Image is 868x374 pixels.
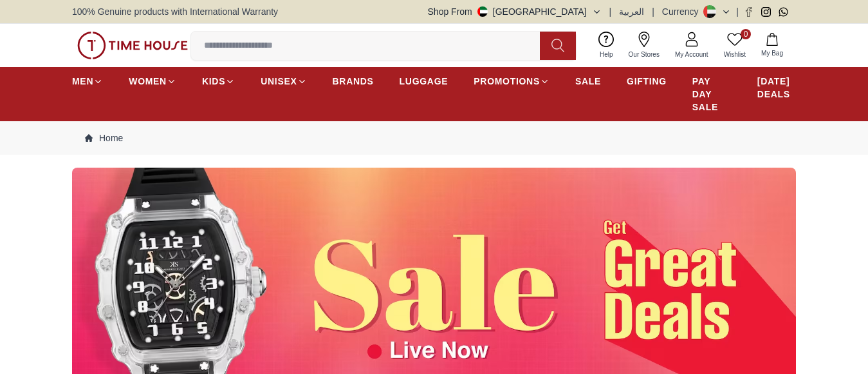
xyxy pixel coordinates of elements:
a: PAY DAY SALE [692,70,732,119]
span: My Account [670,50,714,59]
a: KIDS [202,70,235,93]
span: WOMEN [129,75,167,88]
span: PROMOTIONS [474,75,540,88]
button: Shop From[GEOGRAPHIC_DATA] [428,5,602,18]
span: Help [595,50,618,59]
a: PROMOTIONS [474,70,549,93]
img: ... [77,32,188,59]
a: MEN [72,70,103,93]
a: Help [592,29,621,62]
span: | [652,5,654,18]
a: LUGGAGE [400,70,448,93]
a: WOMEN [129,70,176,93]
span: Our Stores [623,50,665,59]
a: Home [85,132,123,144]
a: Our Stores [621,29,667,62]
div: Currency [662,5,704,18]
span: 100% Genuine products with International Warranty [72,5,278,18]
span: | [609,5,612,18]
span: Wishlist [719,50,751,59]
span: BRANDS [333,75,374,88]
button: My Bag [753,30,791,61]
button: العربية [619,5,644,18]
a: BRANDS [333,70,374,93]
span: SALE [575,75,601,88]
a: Facebook [744,7,753,17]
span: MEN [72,75,93,88]
img: United Arab Emirates [477,6,488,17]
span: UNISEX [261,75,297,88]
a: 0Wishlist [716,29,753,62]
span: | [736,5,739,18]
span: LUGGAGE [400,75,448,88]
span: [DATE] DEALS [757,75,796,101]
a: Whatsapp [779,7,788,17]
a: UNISEX [261,70,306,93]
a: Instagram [761,7,771,17]
span: My Bag [756,48,788,58]
span: PAY DAY SALE [692,75,732,113]
a: [DATE] DEALS [757,70,796,106]
span: KIDS [202,75,225,88]
a: SALE [575,70,601,93]
span: 0 [741,29,751,39]
span: GIFTING [627,75,667,88]
nav: Breadcrumb [72,121,796,155]
a: GIFTING [627,70,667,93]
